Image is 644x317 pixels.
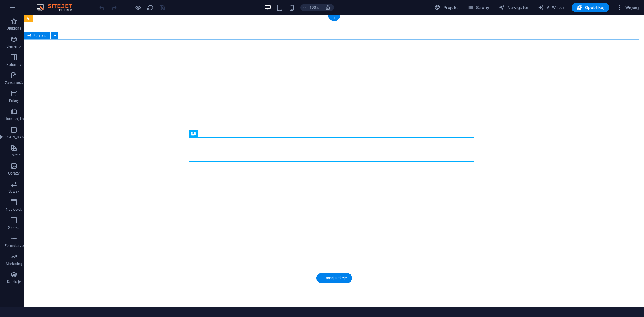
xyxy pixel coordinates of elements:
p: Stopka [8,225,20,230]
p: Elementy [6,44,22,49]
span: Strony [468,5,489,11]
p: Ulubione [7,26,21,31]
span: Projekt [434,5,458,11]
div: + [328,15,340,21]
button: reload [146,4,154,11]
p: Nagłówek [6,207,22,212]
button: Projekt [432,3,460,12]
span: Kontener [33,34,48,37]
p: Funkcje [8,153,21,158]
button: Nawigator [496,3,531,12]
span: AI Writer [538,5,564,11]
p: Kolekcje [7,280,21,284]
button: 100% [300,4,322,11]
p: Kolumny [6,62,21,67]
p: Obrazy [8,171,20,176]
p: Boksy [9,98,19,103]
span: Więcej [617,5,639,11]
p: Formularze [5,243,24,248]
p: Marketing [6,261,22,266]
i: Przeładuj stronę [147,4,154,11]
button: Więcej [614,3,641,12]
span: Nawigator [499,5,528,11]
button: Opublikuj [572,3,609,12]
button: Kliknij tutaj, aby wyjść z trybu podglądu i kontynuować edycję [134,4,142,11]
button: Strony [465,3,492,12]
p: Suwak [8,189,20,194]
p: Harmonijka [4,117,24,121]
div: Projekt (Ctrl+Alt+Y) [432,3,460,12]
span: Opublikuj [576,5,604,11]
h6: 100% [309,4,319,11]
p: Zawartość [5,80,23,85]
i: Po zmianie rozmiaru automatycznie dostosowuje poziom powiększenia do wybranego urządzenia. [325,5,331,10]
button: AI Writer [536,3,567,12]
img: Editor Logo [35,4,80,11]
div: + Dodaj sekcję [316,273,352,283]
